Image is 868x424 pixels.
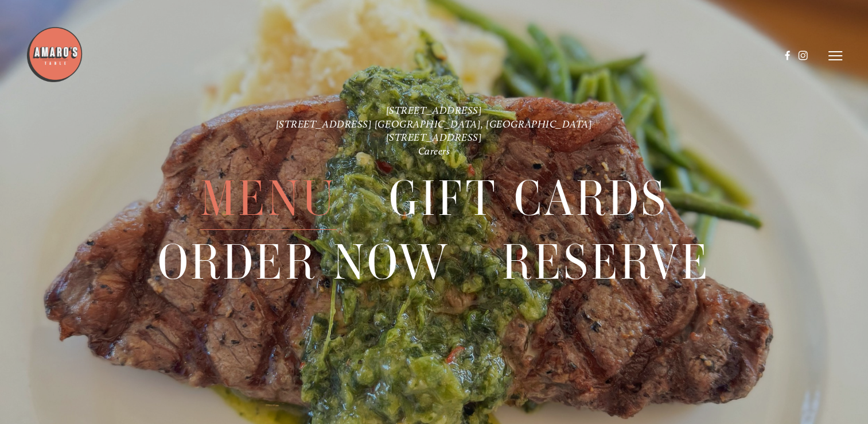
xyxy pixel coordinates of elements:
a: Gift Cards [389,167,668,229]
a: Menu [200,167,337,229]
img: Amaro's Table [26,26,83,83]
a: [STREET_ADDRESS] [386,131,482,144]
a: Careers [418,145,450,157]
span: Reserve [502,231,711,294]
a: [STREET_ADDRESS] [GEOGRAPHIC_DATA], [GEOGRAPHIC_DATA] [276,118,593,130]
span: Order Now [158,231,450,294]
a: Reserve [502,231,711,293]
a: Order Now [158,231,450,293]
